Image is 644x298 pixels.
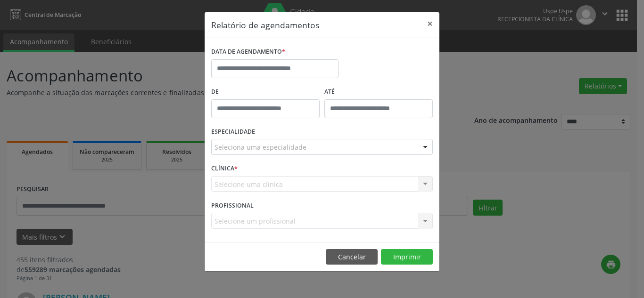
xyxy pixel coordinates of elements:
[381,249,433,265] button: Imprimir
[211,19,319,31] h5: Relatório de agendamentos
[421,12,439,35] button: Close
[324,85,433,99] label: ATÉ
[211,45,285,59] label: DATA DE AGENDAMENTO
[211,198,254,213] label: PROFISSIONAL
[211,85,320,99] label: De
[215,142,306,152] span: Seleciona uma especialidade
[326,249,378,265] button: Cancelar
[211,161,238,176] label: CLÍNICA
[211,125,255,139] label: ESPECIALIDADE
